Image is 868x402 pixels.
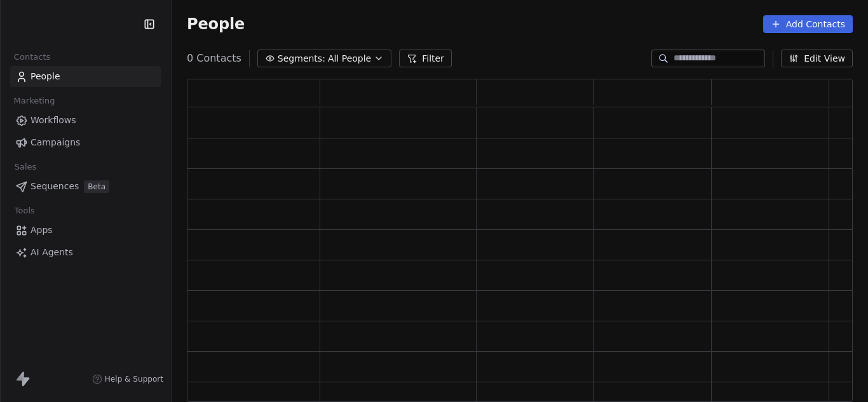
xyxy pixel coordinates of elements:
[10,132,161,153] a: Campaigns
[10,220,161,241] a: Apps
[278,52,325,65] span: Segments:
[187,51,241,66] span: 0 Contacts
[763,15,853,33] button: Add Contacts
[31,136,80,149] span: Campaigns
[10,242,161,263] a: AI Agents
[8,48,56,67] span: Contacts
[10,66,161,87] a: People
[105,374,163,384] span: Help & Support
[31,224,53,237] span: Apps
[781,50,853,67] button: Edit View
[8,91,60,111] span: Marketing
[10,176,161,197] a: SequencesBeta
[328,52,371,65] span: All People
[84,180,109,193] span: Beta
[9,157,42,177] span: Sales
[187,15,245,34] span: People
[31,70,60,83] span: People
[10,110,161,131] a: Workflows
[31,180,79,193] span: Sequences
[399,50,452,67] button: Filter
[9,201,40,220] span: Tools
[92,374,163,384] a: Help & Support
[31,114,76,127] span: Workflows
[31,246,73,259] span: AI Agents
